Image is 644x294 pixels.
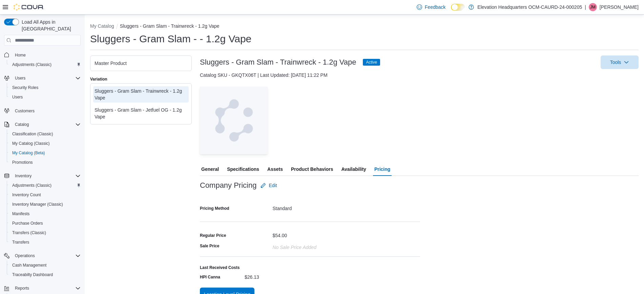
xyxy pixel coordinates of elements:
[7,83,83,92] button: Security Roles
[200,265,240,270] label: Last Received Costs
[451,4,465,11] input: Dark Mode
[9,261,49,269] a: Cash Management
[12,62,51,67] span: Adjustments (Classic)
[291,162,333,176] span: Product Behaviors
[9,158,81,166] span: Promotions
[414,0,448,14] a: Feedback
[9,130,56,138] a: Classification (Classic)
[1,50,83,60] button: Home
[12,230,46,235] span: Transfers (Classic)
[9,261,81,269] span: Cash Management
[9,139,81,148] span: My Catalog (Classic)
[12,94,23,100] span: Users
[9,149,81,157] span: My Catalog (Beta)
[1,73,83,83] button: Users
[200,87,268,154] img: Image for Cova Placeholder
[19,19,81,32] span: Load All Apps in [GEOGRAPHIC_DATA]
[425,4,445,10] span: Feedback
[1,120,83,129] button: Catalog
[1,284,83,293] button: Reports
[12,51,28,59] a: Home
[9,130,81,138] span: Classification (Classic)
[15,108,35,114] span: Customers
[9,93,81,101] span: Users
[600,3,639,11] p: [PERSON_NAME]
[9,93,25,101] a: Users
[7,238,83,247] button: Transfers
[9,200,81,208] span: Inventory Manager (Classic)
[9,238,32,246] a: Transfers
[200,233,226,238] div: Regular Price
[9,61,54,69] a: Adjustments (Classic)
[585,3,586,11] p: |
[9,229,81,237] span: Transfers (Classic)
[12,107,81,115] span: Customers
[12,252,81,260] span: Operations
[12,74,28,82] button: Users
[15,173,32,179] span: Inventory
[12,160,33,165] span: Promotions
[9,200,66,208] a: Inventory Manager (Classic)
[7,200,83,209] button: Inventory Manager (Classic)
[9,84,81,92] span: Security Roles
[7,270,83,279] button: Traceabilty Dashboard
[269,182,277,189] span: Edit
[341,162,366,176] span: Availability
[12,120,81,129] span: Catalog
[267,162,283,176] span: Assets
[15,253,35,258] span: Operations
[7,60,83,69] button: Adjustments (Classic)
[12,202,63,207] span: Inventory Manager (Classic)
[120,23,220,29] button: Sluggers - Gram Slam - Trainwreck - 1.2g Vape
[90,76,107,82] label: Variation
[12,120,32,129] button: Catalog
[12,141,50,146] span: My Catalog (Classic)
[245,272,335,280] div: $26.13
[9,181,81,189] span: Adjustments (Classic)
[273,230,287,238] div: $54.00
[12,85,38,90] span: Security Roles
[95,88,187,101] div: Sluggers - Gram Slam - Trainwreck - 1.2g Vape
[15,75,25,81] span: Users
[12,131,53,137] span: Classification (Classic)
[7,219,83,228] button: Purchase Orders
[589,3,597,11] div: Jhon Moncada
[9,181,54,189] a: Adjustments (Classic)
[273,203,420,211] div: Standard
[15,286,29,291] span: Reports
[95,107,187,120] div: Sluggers - Gram Slam - Jetfuel OG - 1.2g Vape
[273,242,316,250] div: No Sale Price added
[7,228,83,238] button: Transfers (Classic)
[9,219,46,227] a: Purchase Orders
[90,23,639,31] nav: An example of EuiBreadcrumbs
[7,129,83,139] button: Classification (Classic)
[9,219,81,227] span: Purchase Orders
[9,61,81,69] span: Adjustments (Classic)
[9,210,81,218] span: Manifests
[12,183,51,188] span: Adjustments (Classic)
[451,11,451,11] span: Dark Mode
[12,150,45,156] span: My Catalog (Beta)
[12,263,46,268] span: Cash Management
[14,4,44,10] img: Cova
[590,3,596,11] span: JM
[610,59,621,66] span: Tools
[12,107,37,115] a: Customers
[7,148,83,158] button: My Catalog (Beta)
[9,238,81,246] span: Transfers
[12,252,38,260] button: Operations
[12,172,34,180] button: Inventory
[201,162,219,176] span: General
[12,284,81,292] span: Reports
[12,192,41,198] span: Inventory Count
[7,158,83,167] button: Promotions
[15,122,29,127] span: Catalog
[90,23,114,29] button: My Catalog
[1,171,83,181] button: Inventory
[9,210,32,218] a: Manifests
[7,181,83,190] button: Adjustments (Classic)
[200,72,639,78] div: Catalog SKU - GKQTX06T | Last Updated: [DATE] 11:22 PM
[12,240,29,245] span: Transfers
[366,59,377,65] span: Active
[15,52,26,58] span: Home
